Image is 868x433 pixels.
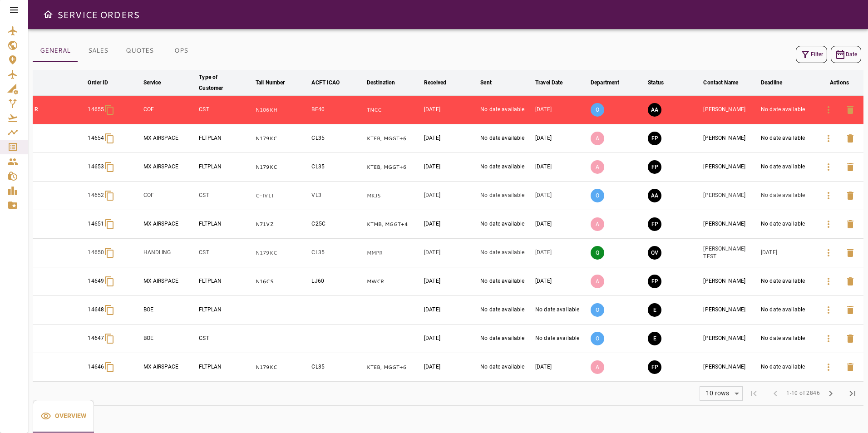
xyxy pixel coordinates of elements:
td: CST [197,96,254,124]
p: C-IVLT [256,192,308,200]
p: A [591,160,604,174]
td: CL35 [310,124,365,153]
td: BE40 [310,96,365,124]
button: Details [818,156,839,178]
td: [DATE] [533,267,589,296]
p: KTEB, MGGT, KTEB, MGGT, KTEB, MGGT, KTEB, MGGT [367,364,420,371]
td: [PERSON_NAME] [701,182,759,210]
p: TNCC [367,106,420,114]
span: Service [143,77,173,88]
div: 10 rows [700,387,742,400]
td: No date available [759,153,815,182]
p: N106KH [256,106,308,114]
p: A [591,132,604,145]
p: MMPR [367,249,420,257]
td: No date available [478,267,533,296]
td: [PERSON_NAME] [701,210,759,239]
td: CL35 [310,353,365,382]
button: FINAL PREPARATION [648,360,661,374]
td: No date available [478,296,533,325]
td: [DATE] [422,239,478,267]
td: MX AIRSPACE [142,124,197,153]
td: VL3 [310,182,365,210]
p: 14651 [88,220,104,228]
span: Type of Customer [199,72,252,93]
button: Details [818,299,839,321]
p: N179KC [256,163,308,171]
td: No date available [533,296,589,325]
p: R [35,106,84,113]
td: CL35 [310,153,365,182]
td: No date available [759,210,815,239]
div: Contact Name [703,77,738,88]
td: [PERSON_NAME] [701,325,759,353]
td: FLTPLAN [197,267,254,296]
button: Delete [839,99,861,121]
td: CST [197,325,254,353]
button: Delete [839,185,861,207]
td: [DATE] [422,124,478,153]
p: 14653 [88,163,104,171]
td: [DATE] [533,124,589,153]
button: Details [818,242,839,264]
span: Destination [367,77,407,88]
span: ACFT ICAO [311,77,351,88]
td: CST [197,182,254,210]
td: [DATE] [422,353,478,382]
div: Travel Date [535,77,562,88]
button: GENERAL [33,40,78,62]
td: [DATE] [533,153,589,182]
td: [DATE] [422,210,478,239]
td: COF [142,96,197,124]
p: 14650 [88,249,104,256]
button: FINAL PREPARATION [648,217,661,231]
span: Travel Date [535,77,574,88]
p: MWCR [367,278,420,285]
button: Delete [839,271,861,292]
p: 14655 [88,106,104,113]
td: [DATE] [422,182,478,210]
td: [PERSON_NAME] [701,296,759,325]
td: FLTPLAN [197,124,254,153]
button: QUOTE VALIDATED [648,246,661,260]
td: No date available [478,325,533,353]
td: CST [197,239,254,267]
p: KTMB, MGGT, KLRD, MGGT, KTMB, MGGT [367,221,420,228]
button: AWAITING ASSIGNMENT [648,103,661,117]
button: Details [818,271,839,292]
span: Tail Number [256,77,296,88]
td: No date available [478,239,533,267]
button: Filter [796,46,827,63]
span: Order ID [88,77,120,88]
p: O [591,189,604,202]
td: COF [142,182,197,210]
div: basic tabs example [33,400,94,433]
td: MX AIRSPACE [142,353,197,382]
td: C25C [310,210,365,239]
td: No date available [478,353,533,382]
td: No date available [478,96,533,124]
p: MKJS [367,192,420,200]
p: O [591,103,604,117]
p: A [591,360,604,374]
button: Details [818,128,839,149]
div: Received [424,77,446,88]
td: FLTPLAN [197,153,254,182]
button: Details [818,356,839,378]
td: [DATE] [533,210,589,239]
span: Last Page [842,383,863,404]
td: MX AIRSPACE [142,267,197,296]
button: Delete [839,242,861,264]
p: N16CS [256,278,308,285]
p: O [591,303,604,317]
td: [DATE] [422,96,478,124]
p: A [591,217,604,231]
p: Q [591,246,604,260]
p: 14646 [88,363,104,371]
div: Sent [480,77,492,88]
td: No date available [759,267,815,296]
td: [DATE] [533,182,589,210]
td: MX AIRSPACE [142,210,197,239]
p: A [591,275,604,288]
td: [DATE] [759,239,815,267]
